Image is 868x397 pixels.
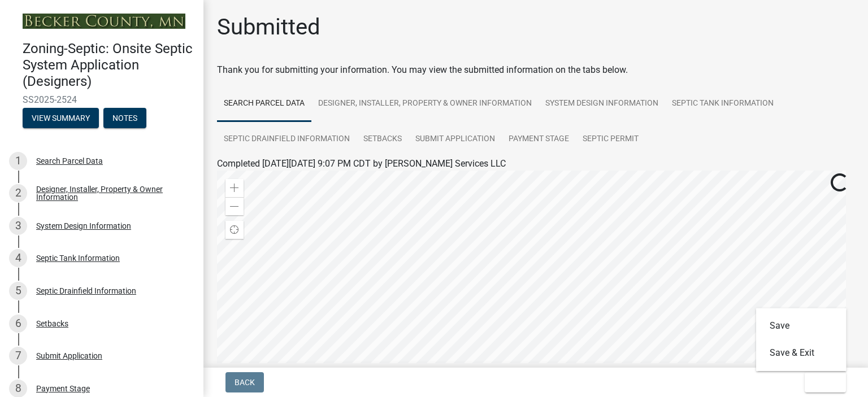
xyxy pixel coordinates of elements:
img: Becker County, Minnesota [23,14,185,29]
div: Zoom out [225,197,244,215]
a: Septic Drainfield Information [217,121,357,158]
a: Septic Tank Information [665,86,780,122]
span: Completed [DATE][DATE] 9:07 PM CDT by [PERSON_NAME] Services LLC [217,158,506,169]
div: Payment Stage [36,385,90,392]
a: Payment Stage [502,121,576,158]
div: Exit [756,308,847,371]
div: Zoom in [225,179,244,197]
a: System Design Information [539,86,665,122]
div: Setbacks [36,320,68,328]
div: System Design Information [36,222,131,230]
div: 4 [9,249,27,267]
a: Submit Application [409,121,502,158]
div: 6 [9,315,27,333]
button: View Summary [23,108,99,128]
h4: Zoning-Septic: Onsite Septic System Application (Designers) [23,41,194,89]
wm-modal-confirm: Summary [23,114,99,123]
wm-modal-confirm: Notes [103,114,146,123]
a: Search Parcel Data [217,86,311,122]
div: Thank you for submitting your information. You may view the submitted information on the tabs below. [217,63,854,77]
button: Notes [103,108,146,128]
div: 5 [9,282,27,300]
span: SS2025-2524 [23,94,181,105]
button: Exit [805,372,846,392]
div: Septic Drainfield Information [36,287,136,295]
a: Setbacks [357,121,409,158]
a: Septic Permit [576,121,645,158]
span: Exit [814,378,830,387]
div: Submit Application [36,352,102,360]
button: Save [756,312,847,339]
h1: Submitted [217,14,320,41]
div: Septic Tank Information [36,254,120,262]
div: 7 [9,347,27,365]
button: Back [225,372,264,392]
div: 3 [9,217,27,235]
div: 2 [9,184,27,202]
button: Save & Exit [756,339,847,367]
span: Back [235,378,255,387]
div: Search Parcel Data [36,157,103,165]
div: Designer, Installer, Property & Owner Information [36,185,185,201]
div: 1 [9,152,27,170]
div: Find my location [225,221,244,239]
a: Designer, Installer, Property & Owner Information [311,86,539,122]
